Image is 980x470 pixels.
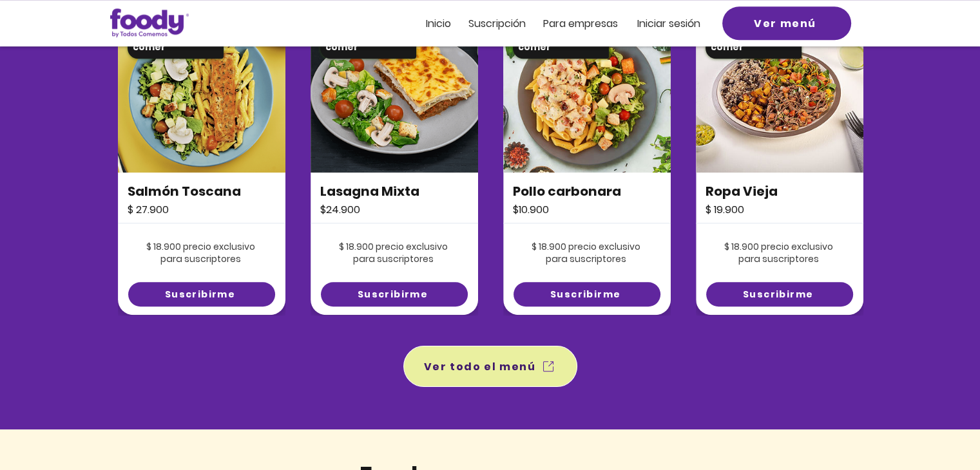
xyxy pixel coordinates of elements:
[743,288,813,301] span: Suscribirme
[706,182,778,200] span: Ropa Vieja
[706,202,744,217] span: $ 19.900
[311,15,478,173] img: foody-sancocho-valluno-con-pierna-pernil.png
[514,282,660,306] a: Suscribirme
[550,288,620,301] span: Suscribirme
[320,202,360,217] span: $24.900
[543,16,555,31] span: Pa
[905,395,967,457] iframe: Messagebird Livechat Widget
[165,288,235,301] span: Suscribirme
[110,8,189,37] img: Logo_Foody V2.0.0 (3).png
[424,359,536,375] span: Ver todo el menú
[358,288,428,301] span: Suscribirme
[146,240,255,266] span: $ 18.900 precio exclusivo para suscriptores
[128,282,275,306] a: Suscribirme
[722,6,851,40] a: Ver menú
[532,240,640,266] span: $ 18.900 precio exclusivo para suscriptores
[339,240,448,266] span: $ 18.900 precio exclusivo para suscriptores
[468,16,526,31] span: Suscripción
[754,15,816,32] span: Ver menú
[321,282,468,306] a: Suscribirme
[503,15,671,173] img: foody-sancocho-valluno-con-pierna-pernil.png
[128,202,169,217] span: $ 27.900
[513,202,549,217] span: $10.900
[128,182,241,200] span: Salmón Toscana
[118,15,285,173] img: foody-sancocho-valluno-con-pierna-pernil.png
[543,18,618,29] a: Para empresas
[468,18,526,29] a: Suscripción
[706,282,853,306] a: Suscribirme
[696,15,863,173] img: foody-sancocho-valluno-con-pierna-pernil.png
[513,182,621,200] span: Pollo carbonara
[637,18,700,29] a: Iniciar sesión
[637,16,700,31] span: Iniciar sesión
[426,16,451,31] span: Inicio
[555,16,618,31] span: ra empresas
[403,346,577,387] a: Ver todo el menú
[426,18,451,29] a: Inicio
[320,182,419,200] span: Lasagna Mixta
[724,240,833,266] span: $ 18.900 precio exclusivo para suscriptores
